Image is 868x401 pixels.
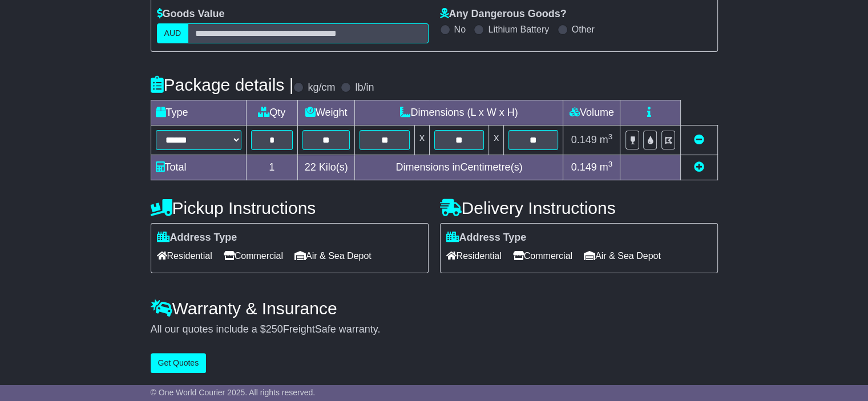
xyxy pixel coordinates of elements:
span: © One World Courier 2025. All rights reserved. [151,388,316,397]
label: AUD [157,23,189,43]
td: Dimensions (L x W x H) [355,100,563,125]
span: 22 [305,161,316,173]
h4: Warranty & Insurance [151,299,718,318]
span: Residential [157,247,212,265]
label: No [454,24,466,35]
label: Address Type [446,232,527,244]
td: Kilo(s) [297,155,355,180]
label: Lithium Battery [488,24,549,35]
span: m [600,161,613,173]
a: Remove this item [694,134,704,145]
span: Residential [446,247,502,265]
td: Qty [246,100,297,125]
td: Volume [563,100,620,125]
h4: Delivery Instructions [440,199,718,217]
span: 0.149 [571,161,597,173]
td: Total [151,155,246,180]
h4: Pickup Instructions [151,199,429,217]
span: Air & Sea Depot [584,247,661,265]
td: Weight [297,100,355,125]
label: kg/cm [308,82,335,94]
label: Goods Value [157,8,225,21]
sup: 3 [608,132,613,141]
label: Any Dangerous Goods? [440,8,567,21]
span: 250 [266,323,283,335]
a: Add new item [694,161,704,173]
div: All our quotes include a $ FreightSafe warranty. [151,323,718,336]
button: Get Quotes [151,353,207,373]
span: Air & Sea Depot [294,247,372,265]
span: Commercial [224,247,283,265]
span: m [600,134,613,145]
sup: 3 [608,160,613,168]
td: Dimensions in Centimetre(s) [355,155,563,180]
label: Address Type [157,232,237,244]
td: 1 [246,155,297,180]
span: Commercial [513,247,572,265]
label: lb/in [355,82,374,94]
td: x [414,125,429,155]
td: x [489,125,504,155]
span: 0.149 [571,134,597,145]
h4: Package details | [151,75,294,94]
td: Type [151,100,246,125]
label: Other [572,24,595,35]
